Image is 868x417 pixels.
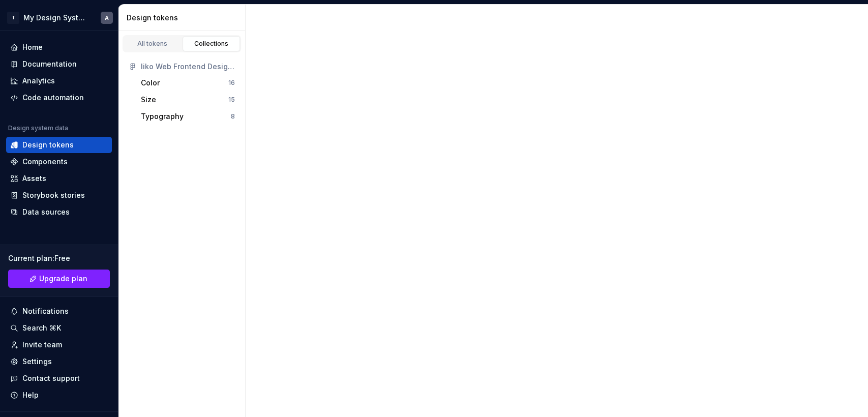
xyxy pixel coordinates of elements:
[105,14,109,22] div: A
[22,190,85,200] div: Storybook stories
[22,356,52,367] div: Settings
[6,353,112,370] a: Settings
[6,204,112,220] a: Data sources
[39,274,87,284] span: Upgrade plan
[6,137,112,153] a: Design tokens
[6,56,112,72] a: Documentation
[6,320,112,336] button: Search ⌘K
[22,323,61,333] div: Search ⌘K
[6,154,112,170] a: Components
[8,270,110,288] a: Upgrade plan
[141,62,235,72] div: Iiko Web Frontend Design System
[8,253,110,263] div: Current plan : Free
[22,59,77,69] div: Documentation
[22,93,84,103] div: Code automation
[186,40,237,48] div: Collections
[22,76,55,86] div: Analytics
[22,157,68,167] div: Components
[6,337,112,353] a: Invite team
[22,373,80,383] div: Contact support
[127,13,241,23] div: Design tokens
[6,39,112,55] a: Home
[228,96,235,104] div: 15
[2,7,116,28] button: TMy Design SystemA
[22,207,70,217] div: Data sources
[137,75,239,91] button: Color16
[22,173,46,184] div: Assets
[141,95,156,105] div: Size
[6,170,112,187] a: Assets
[22,140,74,150] div: Design tokens
[22,390,39,400] div: Help
[6,187,112,203] a: Storybook stories
[22,42,43,52] div: Home
[8,124,68,132] div: Design system data
[6,73,112,89] a: Analytics
[6,303,112,319] button: Notifications
[137,108,239,125] button: Typography8
[6,370,112,386] button: Contact support
[6,90,112,106] a: Code automation
[23,13,88,23] div: My Design System
[22,340,62,350] div: Invite team
[231,112,235,121] div: 8
[127,40,178,48] div: All tokens
[228,79,235,87] div: 16
[141,78,160,88] div: Color
[22,306,69,316] div: Notifications
[7,12,19,24] div: T
[6,387,112,403] button: Help
[141,111,184,122] div: Typography
[137,92,239,108] button: Size15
